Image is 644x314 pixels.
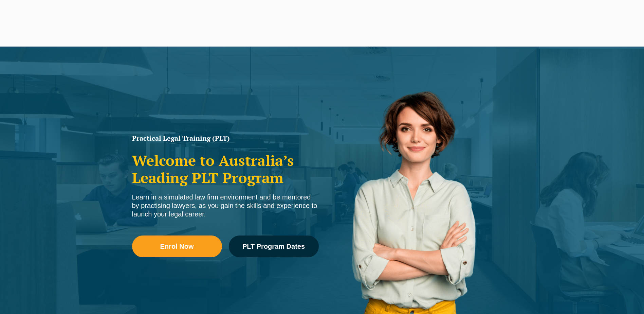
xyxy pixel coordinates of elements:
span: PLT Program Dates [242,243,305,250]
a: PLT Program Dates [229,235,319,257]
div: Learn in a simulated law firm environment and be mentored by practising lawyers, as you gain the ... [132,193,319,219]
h2: Welcome to Australia’s Leading PLT Program [132,152,319,186]
h1: Practical Legal Training (PLT) [132,135,319,142]
span: Enrol Now [160,243,194,250]
a: Enrol Now [132,235,222,257]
